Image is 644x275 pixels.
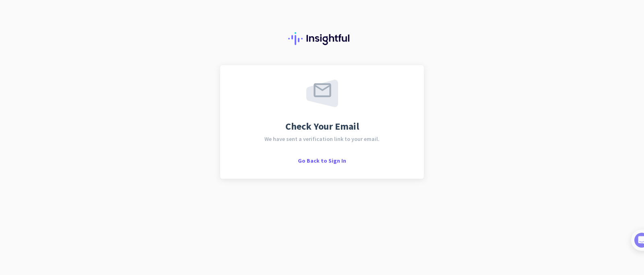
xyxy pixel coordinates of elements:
[264,136,380,142] span: We have sent a verification link to your email.
[288,32,356,45] img: Insightful
[285,122,359,131] span: Check Your Email
[306,80,338,107] img: email-sent
[298,157,346,164] span: Go Back to Sign In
